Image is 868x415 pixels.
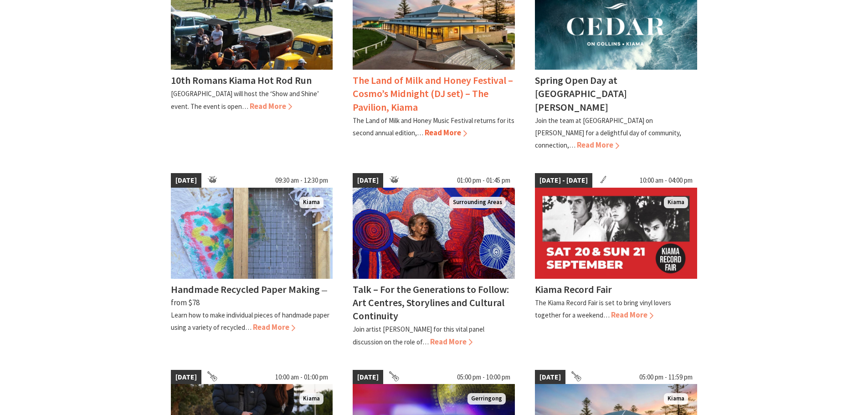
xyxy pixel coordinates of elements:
[299,393,324,405] span: Kiama
[467,393,506,405] span: Gerringong
[425,128,467,138] span: Read More
[171,173,333,348] a: [DATE] 09:30 am - 12:30 pm Handmade Paper Kiama Handmade Recycled Paper Making ⁠— from $78 Learn ...
[271,173,333,188] span: 09:30 am - 12:30 pm
[353,173,383,188] span: [DATE]
[535,173,592,188] span: [DATE] - [DATE]
[430,337,473,347] span: Read More
[171,283,320,296] h4: Handmade Recycled Paper Making
[353,283,509,322] h4: Talk – For the Generations to Follow: Art Centres, Storylines and Cultural Continuity
[353,74,513,113] h4: The Land of Milk and Honey Festival – Cosmo’s Midnight (DJ set) – The Pavilion, Kiama
[353,325,484,346] p: Join artist [PERSON_NAME] for this vital panel discussion on the role of…
[353,188,515,279] img: Betty Pumani Kuntiwa stands in front of her large scale painting
[271,370,333,384] span: 10:00 am - 01:00 pm
[299,197,324,208] span: Kiama
[171,370,201,384] span: [DATE]
[449,197,506,208] span: Surrounding Areas
[171,74,312,87] h4: 10th Romans Kiama Hot Rod Run
[452,173,515,188] span: 01:00 pm - 01:45 pm
[452,370,515,384] span: 05:00 pm - 10:00 pm
[253,322,295,332] span: Read More
[664,393,688,405] span: Kiama
[535,173,697,348] a: [DATE] - [DATE] 10:00 am - 04:00 pm Kiama Kiama Record Fair The Kiama Record Fair is set to bring...
[353,116,514,137] p: The Land of Milk and Honey Music Festival returns for its second annual edition,…
[635,173,697,188] span: 10:00 am - 04:00 pm
[171,173,201,188] span: [DATE]
[353,370,383,384] span: [DATE]
[664,197,688,208] span: Kiama
[353,173,515,348] a: [DATE] 01:00 pm - 01:45 pm Betty Pumani Kuntiwa stands in front of her large scale painting Surro...
[535,74,627,113] h4: Spring Open Day at [GEOGRAPHIC_DATA][PERSON_NAME]
[535,298,671,319] p: The Kiama Record Fair is set to bring vinyl lovers together for a weekend…
[611,310,653,320] span: Read More
[171,89,319,110] p: [GEOGRAPHIC_DATA] will host the ‘Show and Shine’ event. The event is open…
[250,101,292,111] span: Read More
[535,370,565,384] span: [DATE]
[535,116,681,149] p: Join the team at [GEOGRAPHIC_DATA] on [PERSON_NAME] for a delightful day of community, connection,…
[635,370,697,384] span: 05:00 pm - 11:59 pm
[535,283,612,296] h4: Kiama Record Fair
[577,140,619,150] span: Read More
[171,188,333,279] img: Handmade Paper
[171,311,329,332] p: Learn how to make individual pieces of handmade paper using a variety of recycled…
